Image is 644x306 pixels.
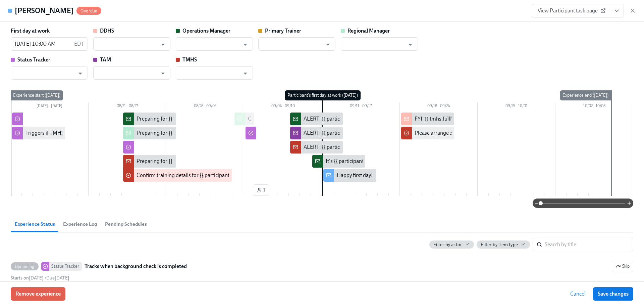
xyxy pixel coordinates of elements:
button: Filter by actor [429,241,474,249]
button: Save changes [593,287,633,301]
button: 1 [253,184,269,196]
span: Cancel [570,291,586,297]
span: Filter by actor [433,242,462,248]
div: Status Tracker [49,262,82,271]
span: Remove experience [15,291,61,297]
button: Open [323,39,333,50]
div: 09/18 – 09/24 [400,102,478,111]
button: Cancel [566,287,590,301]
span: Overdue [76,8,101,13]
strong: Primary Trainer [265,28,301,34]
div: 08/21 – 08/27 [89,102,166,111]
div: Participant's first day at work ([DATE]) [285,90,361,100]
div: Preparing for {{ participant.fullName }}'s start ({{ participant.startDate | MM/DD/YYYY }}) [137,115,339,123]
label: First day at work [11,27,50,35]
div: 09/11 – 09/17 [322,102,400,111]
span: Experience Status [15,220,55,228]
button: Open [158,39,168,50]
div: 09/25 – 10/01 [478,102,555,111]
a: View Participant task page [532,4,610,17]
strong: Status Tracker [17,56,50,63]
button: Open [158,68,168,79]
div: Happy first day! [337,172,373,179]
span: Filter by item type [481,242,518,248]
div: ALERT: {{ participant.fullName }} is scheduled to start on {{ participant.startDate | MM/DD }} an... [304,143,624,151]
span: 1 [257,187,265,193]
div: Triggers if TMHS terms [25,129,78,137]
span: Friday, August 15th 2025, 10:00 am [46,275,69,281]
div: Preparing for {{ participant.fullName }}'s start ({{ participant.startDate | MM/DD/YYYY }}, {{ pa... [137,129,418,137]
span: Thursday, August 14th 2025, 10:00 am [11,275,44,281]
div: Confirm training details for {{ participant.fullName }} [137,172,257,179]
span: Save changes [598,291,629,297]
div: • [11,275,69,281]
button: Remove experience [11,287,65,301]
div: 08/28 – 09/03 [166,102,244,111]
button: Open [240,39,251,50]
strong: Regional Manager [347,28,390,34]
strong: TMHS [182,56,197,63]
div: Experience end ([DATE]) [560,90,611,100]
div: Confirm training details for {{ participant.fullName }} [248,115,369,123]
span: Upcoming [11,264,39,269]
span: Experience Log [63,220,97,228]
strong: DDHS [100,28,114,34]
div: ALERT: {{ participant.fullName }} is scheduled to start on {{ participant.startDate | MM/DD }} an... [304,129,624,137]
div: Preparing for {{ participant.fullName }}'s start ({{ participant.startDate | MM/DD/YYYY }}, {{ pa... [137,158,418,165]
div: 09/04 – 09/10 [244,102,322,111]
h4: [PERSON_NAME] [15,6,74,16]
strong: Tracks when background check is completed [85,262,187,270]
strong: Operations Manager [182,28,230,34]
input: Search by title [545,238,633,251]
span: Skip [615,263,630,270]
button: Filter by item type [477,241,530,249]
span: View Participant task page [538,7,604,14]
strong: TAM [100,56,111,63]
button: Open [75,68,86,79]
div: Experience start ([DATE]) [10,90,63,100]
button: View task page [610,4,624,17]
div: It's {{ participant.fullName }}'s first day [DATE] [326,158,431,165]
div: ALERT: {{ participant.fullName }} is scheduled to start on {{ participant.startDate | MM/DD }} an... [304,115,624,123]
div: 10/02 – 10/08 [555,102,633,111]
div: [DATE] – [DATE] [11,102,89,111]
span: Pending Schedules [105,220,147,228]
button: Open [405,39,416,50]
div: Please arrange 30-60-90 day check-ins for {{ participant.fullName }} [415,129,571,137]
p: EDT [74,40,84,48]
button: Open [240,68,251,79]
button: UpcomingStatus TrackerTracks when background check is completedStarts on[DATE] •Due[DATE] Pending... [612,261,633,272]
